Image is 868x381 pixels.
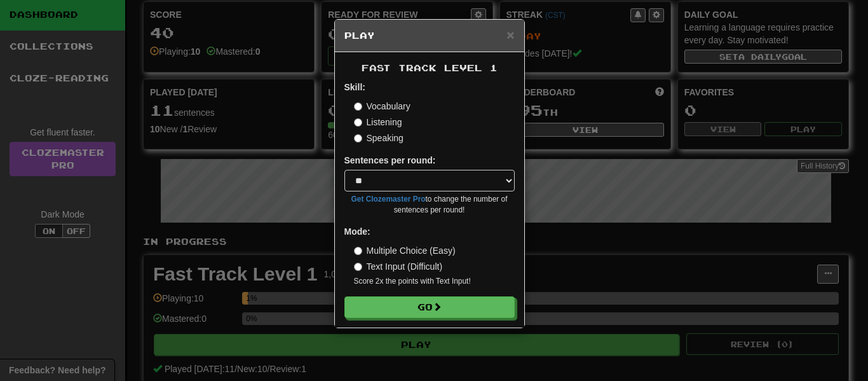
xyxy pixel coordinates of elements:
[506,28,514,41] button: Close
[354,260,443,273] label: Text Input (Difficult)
[354,100,410,113] label: Vocabulary
[344,226,370,237] strong: Mode:
[354,134,362,142] input: Speaking
[344,29,515,42] h5: Play
[362,62,498,73] span: Fast Track Level 1
[354,102,362,111] input: Vocabulary
[354,263,362,271] input: Text Input (Difficult)
[354,132,403,144] label: Speaking
[344,82,365,92] strong: Skill:
[354,116,402,128] label: Listening
[506,27,514,42] span: ×
[344,194,515,216] small: to change the number of sentences per round!
[344,296,515,318] button: Go
[354,244,456,257] label: Multiple Choice (Easy)
[354,247,362,255] input: Multiple Choice (Easy)
[354,276,515,287] small: Score 2x the points with Text Input !
[351,195,426,204] a: Get Clozemaster Pro
[344,154,436,167] label: Sentences per round:
[354,118,362,127] input: Listening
